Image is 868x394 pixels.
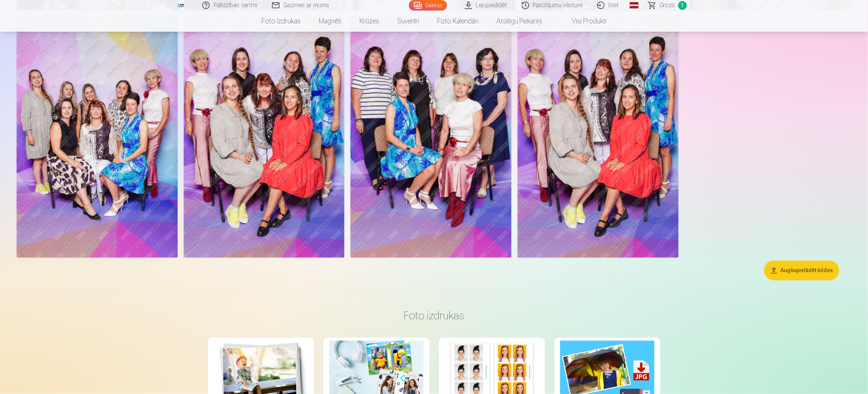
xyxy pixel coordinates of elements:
[310,11,350,32] a: Magnēti
[252,11,310,32] a: Foto izdrukas
[678,1,687,10] span: 1
[551,11,616,32] a: Visi produkti
[388,11,428,32] a: Suvenīri
[660,1,675,10] span: Grozs
[428,11,487,32] a: Foto kalendāri
[487,11,551,32] a: Atslēgu piekariņi
[350,11,388,32] a: Krūzes
[764,261,839,280] button: Augšupielādēt bildes
[214,309,654,323] h3: Foto izdrukas
[177,3,185,8] img: /fa1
